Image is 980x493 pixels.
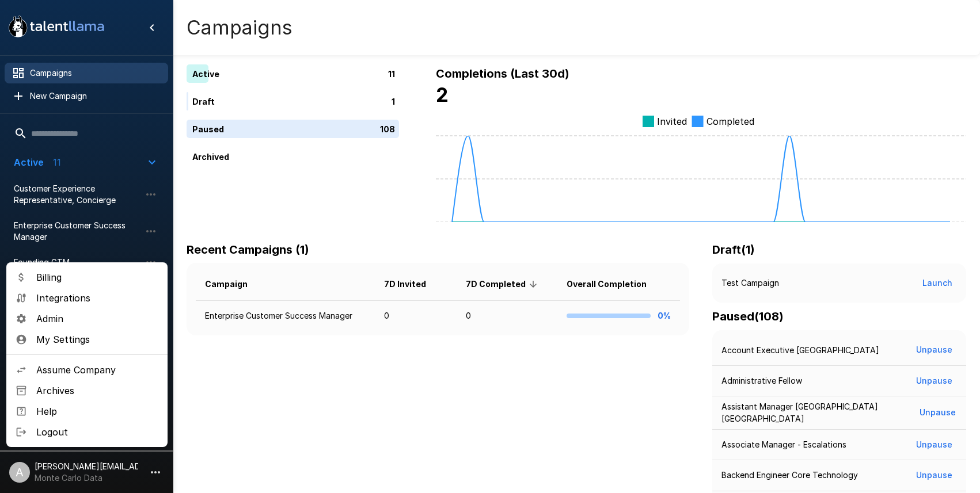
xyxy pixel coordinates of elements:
[36,425,158,439] span: Logout
[36,270,158,284] span: Billing
[36,363,158,377] span: Assume Company
[36,404,158,418] span: Help
[36,291,158,305] span: Integrations
[36,312,158,326] span: Admin
[36,384,158,398] span: Archives
[36,333,158,346] span: My Settings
